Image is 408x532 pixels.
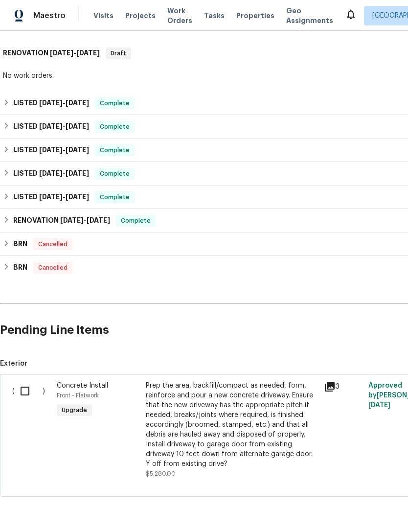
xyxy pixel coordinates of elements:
span: Cancelled [34,263,71,273]
div: 3 [324,381,363,393]
span: Cancelled [34,239,71,249]
span: - [39,193,89,200]
span: [DATE] [76,49,100,56]
span: Properties [236,11,274,21]
h6: LISTED [13,168,89,180]
h6: LISTED [13,121,89,133]
span: [DATE] [39,99,63,106]
span: Geo Assignments [286,6,333,25]
span: - [50,49,100,56]
span: Maestro [33,11,66,21]
span: [DATE] [39,123,63,130]
span: [DATE] [87,217,110,224]
span: [DATE] [66,193,89,200]
h6: BRN [13,238,27,250]
span: Concrete Install [57,382,108,389]
h6: LISTED [13,191,89,203]
h6: LISTED [13,97,89,109]
h6: RENOVATION [13,215,110,227]
span: - [39,170,89,177]
span: [DATE] [39,146,63,153]
span: - [60,217,110,224]
span: [DATE] [60,217,84,224]
h6: LISTED [13,144,89,156]
span: [DATE] [66,99,89,106]
span: Tasks [204,12,225,19]
span: Complete [96,192,134,202]
h6: RENOVATION [3,47,100,59]
span: [DATE] [66,170,89,177]
span: Complete [96,122,134,132]
span: Projects [125,11,156,21]
div: ( ) [9,378,54,482]
span: Visits [93,11,113,21]
span: [DATE] [50,49,73,56]
span: Complete [96,169,134,179]
span: [DATE] [39,193,63,200]
span: - [39,123,89,130]
span: Upgrade [58,405,91,415]
h6: BRN [13,262,27,274]
span: [DATE] [39,170,63,177]
span: Front - Flatwork [57,393,99,398]
div: Prep the area, backfill/compact as needed, form, reinforce and pour a new concrete driveway. Ensu... [146,381,318,469]
span: - [39,99,89,106]
span: [DATE] [66,123,89,130]
span: Complete [117,216,155,226]
span: $5,280.00 [146,471,176,477]
span: Work Orders [167,6,192,25]
span: Draft [107,48,130,58]
span: [DATE] [368,402,390,409]
span: Complete [96,98,134,108]
span: - [39,146,89,153]
span: Complete [96,145,134,155]
span: [DATE] [66,146,89,153]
